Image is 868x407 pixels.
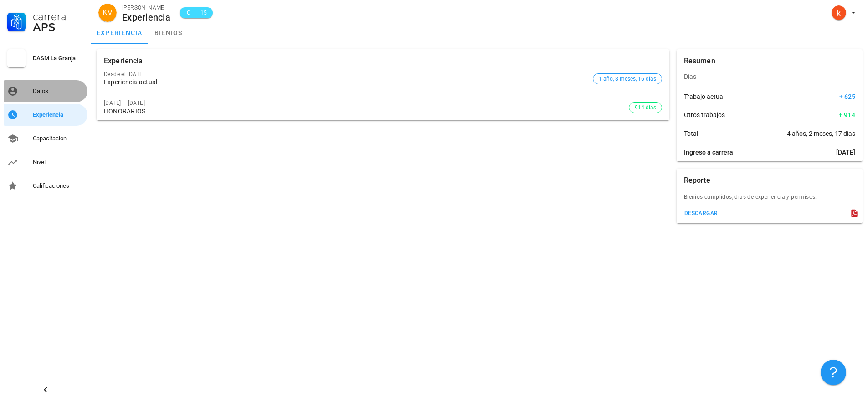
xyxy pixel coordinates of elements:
div: Experiencia [122,12,170,22]
div: Resumen [684,49,715,73]
span: Trabajo actual [684,92,724,101]
div: Desde el [DATE] [104,71,589,77]
span: 15 [200,8,207,17]
div: Días [677,66,863,88]
div: [PERSON_NAME] [122,3,170,12]
a: Experiencia [4,104,87,126]
div: Calificaciones [33,182,84,190]
div: DASM La Granja [33,55,84,62]
a: bienios [148,22,189,44]
div: Carrera [33,11,84,22]
div: Reporte [684,169,710,192]
button: descargar [680,207,722,220]
span: 1 año, 8 meses, 16 días [599,74,656,84]
span: KV [103,4,112,22]
span: Otros trabajos [684,110,725,119]
span: 4 años, 2 meses, 17 días [787,129,855,138]
a: experiencia [91,22,148,44]
a: Capacitación [4,128,87,149]
span: + 914 [839,110,855,119]
span: + 625 [839,92,855,101]
div: Experiencia [104,49,143,73]
span: [DATE] [836,148,855,157]
div: Datos [33,88,84,95]
div: APS [33,22,84,33]
div: Bienios cumplidos, dias de experiencia y permisos. [677,192,863,207]
div: avatar [98,4,117,22]
div: avatar [832,5,846,20]
span: 914 días [635,103,656,113]
div: Experiencia actual [104,78,589,86]
div: Experiencia [33,111,84,118]
div: descargar [684,210,718,216]
a: Nivel [4,151,87,173]
span: C [185,8,192,17]
div: Nivel [33,159,84,166]
a: Calificaciones [4,175,87,197]
a: Datos [4,80,87,102]
div: [DATE] – [DATE] [104,100,629,106]
div: HONORARIOS [104,108,629,115]
span: Total [684,129,698,138]
span: Ingreso a carrera [684,148,733,157]
div: Capacitación [33,135,84,142]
